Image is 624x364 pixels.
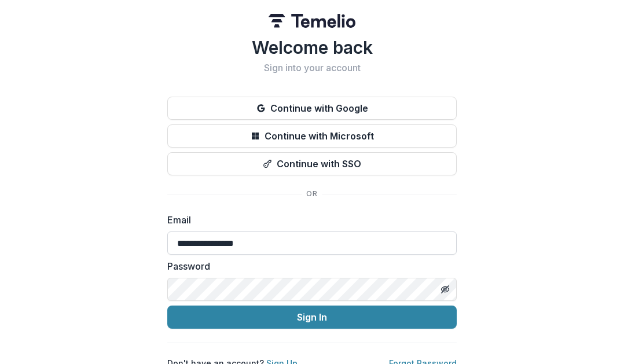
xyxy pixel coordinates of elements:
[167,62,457,73] h2: Sign into your account
[167,213,450,227] label: Email
[167,152,457,175] button: Continue with SSO
[167,37,457,58] h1: Welcome back
[167,124,457,148] button: Continue with Microsoft
[436,280,454,299] button: Toggle password visibility
[269,14,355,28] img: Temelio
[167,259,450,273] label: Password
[167,97,457,120] button: Continue with Google
[167,306,457,329] button: Sign In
